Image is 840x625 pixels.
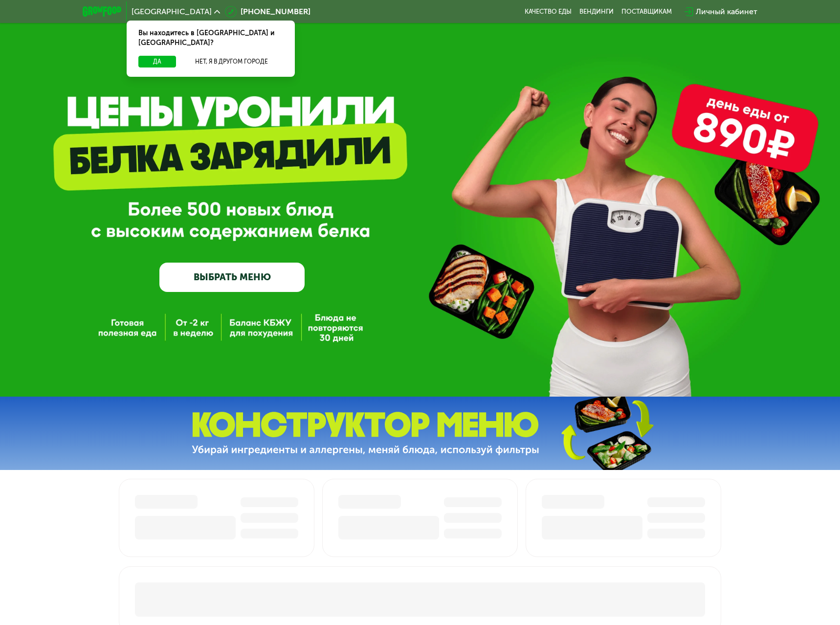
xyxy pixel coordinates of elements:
[579,8,614,16] a: Вендинги
[138,56,176,67] button: Да
[696,6,757,18] div: Личный кабинет
[159,263,305,292] a: ВЫБРАТЬ МЕНЮ
[132,8,212,16] span: [GEOGRAPHIC_DATA]
[621,8,672,16] div: поставщикам
[525,8,572,16] a: Качество еды
[180,56,283,67] button: Нет, я в другом городе
[127,21,295,56] div: Вы находитесь в [GEOGRAPHIC_DATA] и [GEOGRAPHIC_DATA]?
[225,6,310,18] a: [PHONE_NUMBER]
